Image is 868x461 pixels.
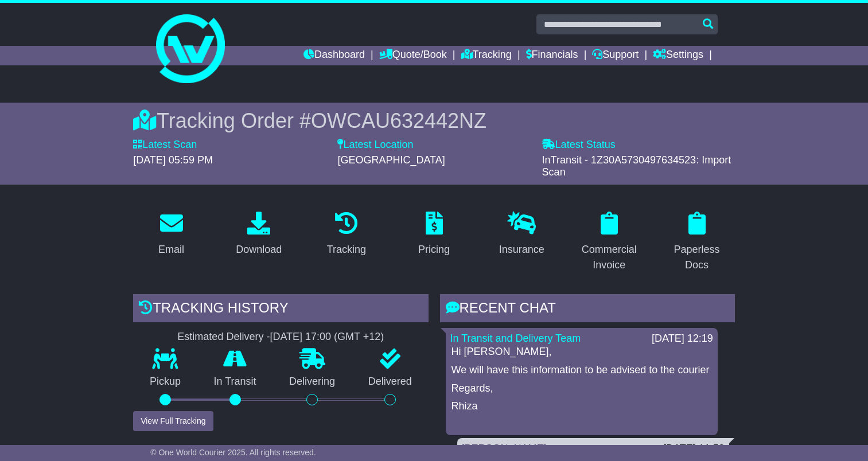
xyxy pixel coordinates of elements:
p: We will have this information to be advised to the courier [451,364,712,377]
a: Dashboard [303,46,365,65]
label: Latest Status [542,139,616,151]
label: Latest Scan [133,139,197,151]
a: Tracking [320,208,373,261]
div: Email [158,242,184,257]
a: Download [228,208,289,261]
div: Commercial Invoice [579,242,640,273]
span: © One World Courier 2025. All rights reserved. [150,448,316,457]
div: [DATE] 11:53 [663,443,725,455]
p: Delivered [352,376,429,388]
p: Delivering [273,376,352,388]
span: [GEOGRAPHIC_DATA] [337,154,445,166]
a: [PERSON_NAME] [462,443,547,454]
a: Email [151,208,192,261]
span: [DATE] 05:59 PM [133,154,213,166]
div: Paperless Docs [666,242,727,273]
a: Support [592,46,639,65]
div: Tracking [327,242,366,257]
div: [DATE] 17:00 (GMT +12) [270,331,384,343]
div: Pricing [418,242,450,257]
div: Insurance [499,242,544,257]
p: In Transit [197,376,273,388]
a: Quote/Book [379,46,447,65]
a: Tracking [461,46,512,65]
div: Download [236,242,282,257]
a: Pricing [411,208,457,261]
span: InTransit - 1Z30A5730497634523: Import Scan [542,154,731,178]
button: View Full Tracking [133,411,213,431]
div: RECENT CHAT [440,294,735,325]
a: Settings [653,46,703,65]
p: Pickup [133,376,197,388]
label: Latest Location [337,139,413,151]
span: OWCAU632442NZ [311,109,486,132]
a: Paperless Docs [659,208,735,277]
p: Regards, [451,382,712,395]
p: Rhiza [451,400,712,413]
a: Financials [526,46,578,65]
div: Estimated Delivery - [133,331,428,343]
a: Insurance [492,208,552,261]
div: Tracking history [133,294,428,325]
a: Commercial Invoice [571,208,648,277]
a: In Transit and Delivery Team [450,333,581,344]
p: Hi [PERSON_NAME], [451,346,712,358]
div: Tracking Order # [133,108,735,133]
div: [DATE] 12:19 [652,333,713,345]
